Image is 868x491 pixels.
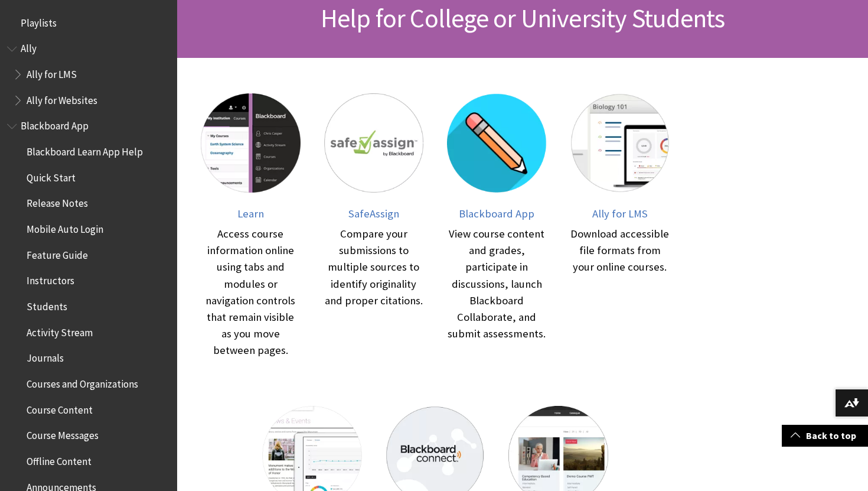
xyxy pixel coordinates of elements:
span: Course Content [27,400,93,416]
span: Activity Stream [27,323,93,339]
a: Back to top [782,425,868,447]
span: Ally for Websites [27,90,97,106]
img: SafeAssign [324,93,424,193]
span: Release Notes [27,194,88,210]
span: Ally [21,39,37,55]
span: Feature Guide [27,245,88,261]
span: SafeAssign [348,207,399,220]
div: Access course information online using tabs and modules or navigation controls that remain visibl... [201,226,301,358]
a: SafeAssign SafeAssign Compare your submissions to multiple sources to identify originality and pr... [324,93,424,359]
img: Blackboard App [447,93,547,193]
img: Ally for LMS [570,93,670,193]
span: Ally for LMS [592,207,648,220]
span: Learn [237,207,264,220]
span: Help for College or University Students [321,2,725,34]
span: Playlists [21,13,57,29]
span: Journals [27,349,64,365]
span: Ally for LMS [27,64,77,80]
span: Blackboard App [459,207,534,220]
span: Quick Start [27,168,76,184]
span: Blackboard App [21,116,89,132]
span: Students [27,297,67,313]
img: Learn [201,93,301,193]
nav: Book outline for Anthology Ally Help [7,39,170,110]
div: Compare your submissions to multiple sources to identify originality and proper citations. [324,226,424,308]
a: Learn Learn Access course information online using tabs and modules or navigation controls that r... [201,93,301,359]
span: Instructors [27,271,74,287]
span: Course Messages [27,426,99,442]
div: View course content and grades, participate in discussions, launch Blackboard Collaborate, and su... [447,226,547,342]
span: Blackboard Learn App Help [27,142,143,158]
span: Mobile Auto Login [27,219,103,235]
a: Blackboard App Blackboard App View course content and grades, participate in discussions, launch ... [447,93,547,359]
a: Ally for LMS Ally for LMS Download accessible file formats from your online courses. [570,93,670,359]
span: Courses and Organizations [27,374,138,390]
div: Download accessible file formats from your online courses. [570,226,670,275]
nav: Book outline for Playlists [7,13,170,33]
span: Offline Content [27,451,92,467]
